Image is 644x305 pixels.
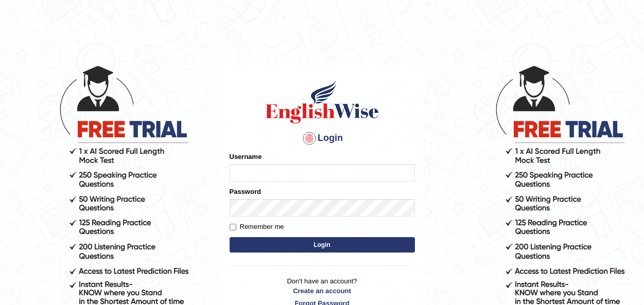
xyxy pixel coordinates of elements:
a: Create an account [230,286,415,296]
label: Username [230,152,262,162]
button: Login [230,237,415,253]
label: Remember me [230,222,284,232]
h4: Login [230,130,415,147]
label: Password [230,187,261,196]
img: Logo of English Wise sign in for intelligent practice with AI [264,79,381,125]
input: Remember me [230,224,236,230]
